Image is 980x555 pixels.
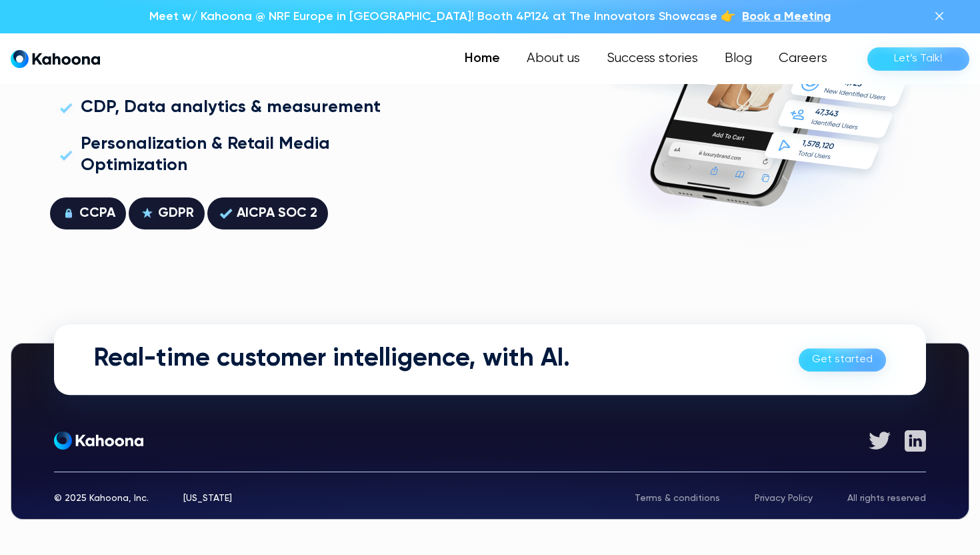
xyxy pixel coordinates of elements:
a: Book a Meeting [742,8,831,25]
div: © 2025 Kahoona, Inc. [54,494,149,503]
div: All rights reserved [847,494,926,503]
span: Book a Meeting [742,11,831,23]
a: Get started [799,348,886,372]
a: Blog [711,45,765,72]
h2: Real-time customer intelligence, with AI. [94,344,570,375]
div: [US_STATE] [183,494,232,503]
div: Personalization & Retail Media Optimization [81,134,381,175]
a: home [11,49,100,69]
div: GDPR [158,203,194,224]
a: Home [451,45,513,72]
a: Terms & conditions [635,494,720,503]
a: Careers [765,45,841,72]
p: Meet w/ Kahoona @ NRF Europe in [GEOGRAPHIC_DATA]! Booth 4P124 at The Innovators Showcase 👉 [149,8,735,25]
a: Success stories [593,45,711,72]
div: AICPA SOC 2 [237,203,317,224]
div: CDP, Data analytics & measurement [81,97,381,118]
a: About us [513,45,593,72]
div: Let’s Talk! [894,48,943,69]
a: Privacy Policy [755,494,813,503]
div: CCPA [79,203,115,224]
a: Let’s Talk! [867,47,969,71]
